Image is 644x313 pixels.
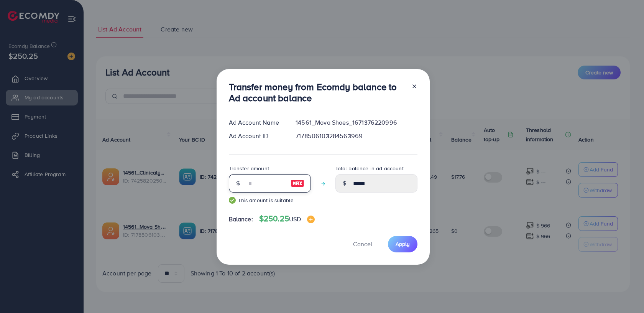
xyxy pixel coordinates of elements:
[291,179,304,188] img: image
[343,236,382,252] button: Cancel
[289,215,301,223] span: USD
[396,240,410,248] span: Apply
[229,165,269,172] label: Transfer amount
[259,214,315,224] h4: $250.25
[388,236,417,252] button: Apply
[289,118,423,127] div: 14561_Mova Shoes_1671376220996
[229,81,405,104] h3: Transfer money from Ecomdy balance to Ad account balance
[289,132,423,140] div: 7178506103284563969
[223,132,290,140] div: Ad Account ID
[307,216,315,223] img: image
[223,118,290,127] div: Ad Account Name
[229,215,253,224] span: Balance:
[229,197,236,204] img: guide
[229,196,311,204] small: This amount is suitable
[353,240,372,248] span: Cancel
[611,278,638,307] iframe: Chat
[335,165,404,172] label: Total balance in ad account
